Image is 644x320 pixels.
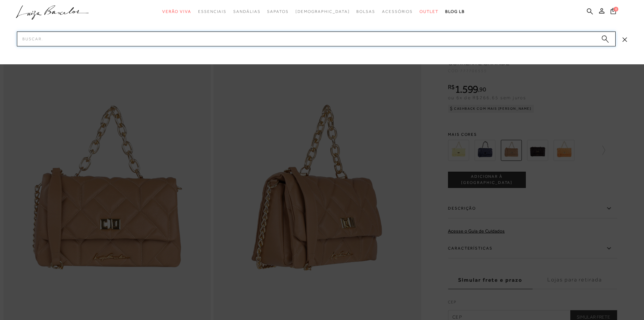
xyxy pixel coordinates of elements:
[198,9,226,14] span: Essenciais
[295,9,350,14] span: [DEMOGRAPHIC_DATA]
[233,5,260,18] a: categoryNavScreenReaderText
[382,9,413,14] span: Acessórios
[17,31,616,46] input: Buscar.
[267,5,288,18] a: categoryNavScreenReaderText
[356,9,375,14] span: Bolsas
[420,9,438,14] span: Outlet
[420,5,438,18] a: categoryNavScreenReaderText
[162,9,191,14] span: Verão Viva
[382,5,413,18] a: categoryNavScreenReaderText
[614,7,618,12] span: 0
[162,5,191,18] a: categoryNavScreenReaderText
[267,9,288,14] span: Sapatos
[609,7,618,17] button: 0
[356,5,375,18] a: categoryNavScreenReaderText
[445,9,465,14] span: BLOG LB
[445,5,465,18] a: BLOG LB
[233,9,260,14] span: Sandálias
[198,5,226,18] a: categoryNavScreenReaderText
[295,5,350,18] a: noSubCategoriesText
